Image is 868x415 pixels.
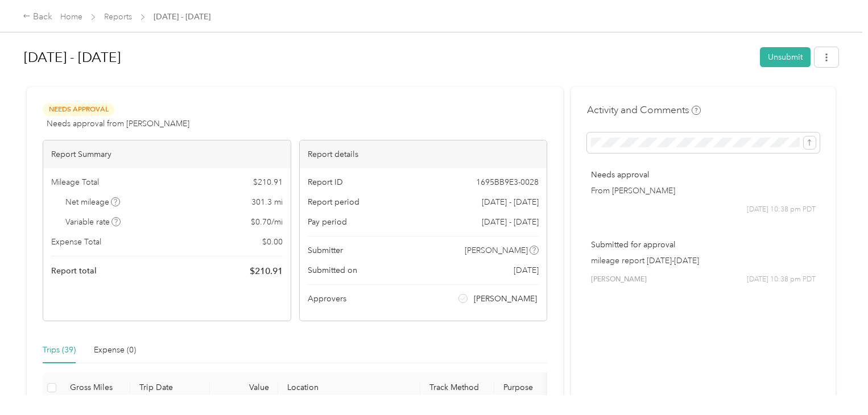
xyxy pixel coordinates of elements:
a: Reports [104,12,132,22]
a: Home [60,12,82,22]
span: $ 0.00 [262,236,283,248]
span: [DATE] 10:38 pm PDT [747,275,816,285]
div: Report Summary [43,140,291,168]
th: Purpose [494,372,580,404]
span: [DATE] - [DATE] [154,11,210,23]
div: Trips (39) [43,344,76,356]
span: [PERSON_NAME] [465,244,528,256]
span: Report period [308,196,359,208]
div: Back [23,10,52,24]
span: Approvers [308,293,346,305]
span: Mileage Total [51,176,99,188]
span: Needs approval from [PERSON_NAME] [47,118,189,130]
p: Submitted for approval [591,239,816,251]
span: Submitter [308,244,343,256]
button: Unsubmit [760,47,811,67]
span: Report ID [308,176,343,188]
span: [PERSON_NAME] [591,275,647,285]
span: Expense Total [51,236,101,248]
span: Net mileage [65,196,121,208]
span: [DATE] - [DATE] [482,196,539,208]
span: [DATE] 10:38 pm PDT [747,205,816,215]
p: Needs approval [591,169,816,181]
span: $ 210.91 [250,264,283,278]
span: Report total [51,265,97,277]
th: Location [278,372,420,404]
h1: Aug 16 - 31, 2025 [24,44,752,71]
span: $ 0.70 / mi [251,216,283,228]
p: mileage report [DATE]-[DATE] [591,255,816,267]
th: Track Method [420,372,494,404]
div: Expense (0) [94,344,136,356]
span: [DATE] - [DATE] [482,216,539,228]
span: Submitted on [308,264,357,276]
div: Report details [300,140,547,168]
span: [PERSON_NAME] [474,293,537,305]
h4: Activity and Comments [587,103,701,117]
span: Variable rate [65,216,121,228]
span: 301.3 mi [251,196,283,208]
span: Pay period [308,216,347,228]
span: 1695BB9E3-0028 [476,176,539,188]
span: $ 210.91 [253,176,283,188]
th: Value [210,372,278,404]
th: Trip Date [130,372,210,404]
th: Gross Miles [61,372,130,404]
iframe: Everlance-gr Chat Button Frame [804,351,868,415]
span: [DATE] [514,264,539,276]
span: Needs Approval [43,103,114,116]
p: From [PERSON_NAME] [591,185,816,197]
